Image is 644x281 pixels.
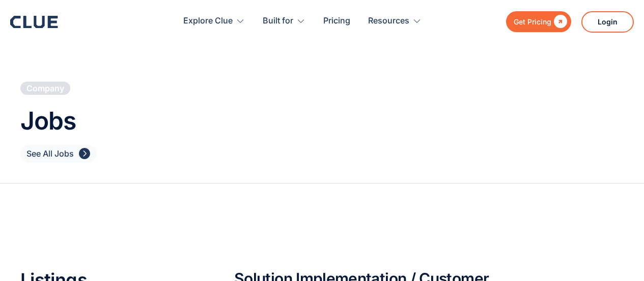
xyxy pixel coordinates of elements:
[368,5,422,37] div: Resources
[79,147,90,160] div: 
[20,82,70,95] a: Company
[368,5,409,37] div: Resources
[26,83,64,94] div: Company
[514,15,551,28] div: Get Pricing
[20,145,97,163] a: See All Jobs
[323,5,350,37] a: Pricing
[26,147,74,160] div: See All Jobs
[263,5,293,37] div: Built for
[20,108,624,135] h1: Jobs
[263,5,305,37] div: Built for
[581,11,634,33] a: Login
[506,11,571,32] a: Get Pricing
[551,15,567,28] div: 
[183,5,233,37] div: Explore Clue
[461,138,644,281] iframe: Chat Widget
[183,5,245,37] div: Explore Clue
